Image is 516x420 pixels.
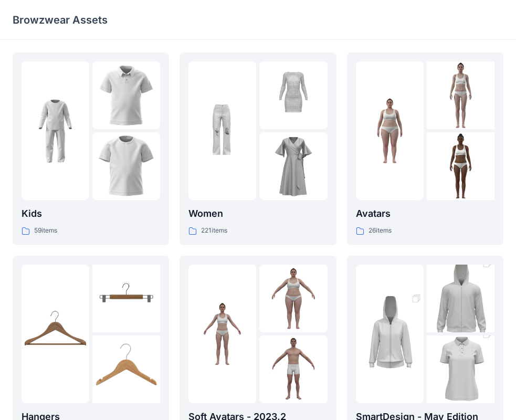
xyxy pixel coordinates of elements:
p: 59 items [34,225,57,236]
img: folder 1 [22,97,89,165]
img: folder 2 [259,61,327,129]
img: folder 1 [188,300,256,367]
img: folder 1 [188,97,256,165]
img: folder 2 [427,248,494,350]
img: folder 3 [92,132,160,200]
p: Avatars [356,206,494,221]
p: Browzwear Assets [13,13,108,27]
img: folder 1 [356,97,424,165]
img: folder 3 [259,132,327,200]
p: Women [188,206,327,221]
a: folder 1folder 2folder 3Avatars26items [347,52,503,245]
p: 26 items [368,225,392,236]
a: folder 1folder 2folder 3Women221items [180,52,336,245]
img: folder 3 [92,335,160,403]
img: folder 2 [427,61,494,129]
img: folder 1 [356,283,424,385]
img: folder 2 [259,265,327,332]
img: folder 2 [92,61,160,129]
img: folder 3 [427,132,494,200]
a: folder 1folder 2folder 3Kids59items [13,52,169,245]
p: Kids [22,206,160,221]
img: folder 2 [92,265,160,332]
img: folder 1 [22,300,89,367]
img: folder 3 [259,335,327,403]
p: 221 items [201,225,227,236]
